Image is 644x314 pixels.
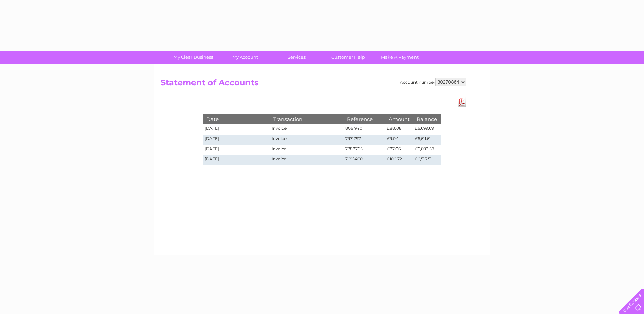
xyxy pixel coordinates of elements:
[344,155,386,165] td: 7695460
[270,155,343,165] td: Invoice
[413,135,440,145] td: £6,611.61
[385,124,413,135] td: £88.08
[385,135,413,145] td: £9.04
[372,51,428,64] a: Make A Payment
[458,97,466,107] a: Download Pdf
[217,51,273,64] a: My Account
[270,135,343,145] td: Invoice
[203,124,270,135] td: [DATE]
[413,114,440,124] th: Balance
[203,155,270,165] td: [DATE]
[269,51,325,64] a: Services
[344,135,386,145] td: 7971797
[203,145,270,155] td: [DATE]
[344,145,386,155] td: 7788765
[413,155,440,165] td: £6,515.51
[400,78,466,86] div: Account number
[344,124,386,135] td: 8061940
[413,145,440,155] td: £6,602.57
[270,145,343,155] td: Invoice
[385,114,413,124] th: Amount
[270,124,343,135] td: Invoice
[203,114,270,124] th: Date
[344,114,386,124] th: Reference
[161,78,466,91] h2: Statement of Accounts
[385,155,413,165] td: £106.72
[413,124,440,135] td: £6,699.69
[320,51,376,64] a: Customer Help
[385,145,413,155] td: £87.06
[165,51,221,64] a: My Clear Business
[270,114,343,124] th: Transaction
[203,135,270,145] td: [DATE]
